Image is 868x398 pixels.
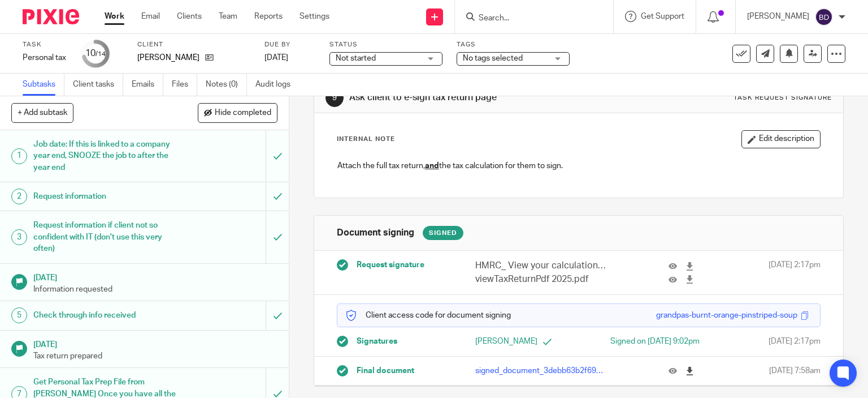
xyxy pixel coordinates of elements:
h1: Check through info received [33,307,181,324]
p: Tax return prepared [33,350,277,362]
div: 1 [11,148,27,164]
a: Clients [177,11,202,22]
div: Signed on [DATE] 9:02pm [596,336,700,347]
p: [PERSON_NAME] [475,336,579,347]
img: svg%3E [815,8,833,26]
h1: [DATE] [33,269,277,284]
p: [PERSON_NAME] [137,52,199,63]
a: Client tasks [73,74,123,96]
label: Due by [264,40,315,49]
a: Team [219,11,237,22]
span: Request signature [357,259,424,271]
a: Settings [300,11,329,22]
p: Attach the full tax return, the tax calculation for them to sign. [337,160,821,172]
a: Files [172,74,197,96]
a: Reports [254,11,283,22]
a: Audit logs [255,74,299,96]
div: 2 [11,189,27,204]
p: viewTaxReturnPdf 2025.pdf [475,273,606,286]
h1: Document signing [337,227,414,239]
div: 5 [11,307,27,323]
span: Not started [336,54,376,62]
p: [PERSON_NAME] [747,11,809,22]
button: Edit description [741,130,821,148]
a: Email [141,11,160,22]
div: Signed [423,226,463,240]
a: Subtasks [23,74,64,96]
button: + Add subtask [11,103,73,122]
label: Task [23,40,68,49]
span: Hide completed [215,109,271,118]
div: 3 [11,229,27,245]
label: Status [329,40,442,49]
u: and [425,162,439,170]
div: Personal tax [23,52,68,63]
p: signed_document_3debb63b2f6945a5a4cb6f7f11cb6f08.pdf [475,365,606,376]
div: Task request signature [734,93,832,102]
a: Work [105,11,124,22]
h1: [DATE] [33,336,277,350]
p: Internal Note [337,135,395,144]
label: Tags [457,40,570,49]
p: Client access code for document signing [346,310,511,321]
small: /14 [96,51,106,57]
span: Signatures [357,336,397,347]
h1: Request information if client not so confident with IT (don't use this very often) [33,217,181,257]
input: Search [478,14,579,24]
h1: Ask client to e-sign tax return page [349,92,602,104]
div: grandpas-burnt-orange-pinstriped-soup [656,310,797,321]
span: [DATE] 2:17pm [769,336,821,347]
p: Information requested [33,284,277,295]
span: Final document [357,365,414,376]
a: Emails [132,74,163,96]
div: 10 [85,47,106,60]
span: Get Support [641,12,684,20]
button: Hide completed [198,103,277,122]
span: No tags selected [463,54,523,62]
h1: Request information [33,188,181,205]
span: [DATE] 2:17pm [769,259,821,286]
h1: Job date: If this is linked to a company year end, SNOOZE the job to after the year end [33,136,181,176]
p: HMRC_ View your calculation - View your full calculation 2025.pdf [475,259,606,272]
img: Pixie [23,9,79,24]
label: Client [137,40,250,49]
span: [DATE] [264,54,288,62]
div: 9 [325,89,344,107]
a: Notes (0) [206,74,247,96]
span: [DATE] 7:58am [769,365,821,376]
